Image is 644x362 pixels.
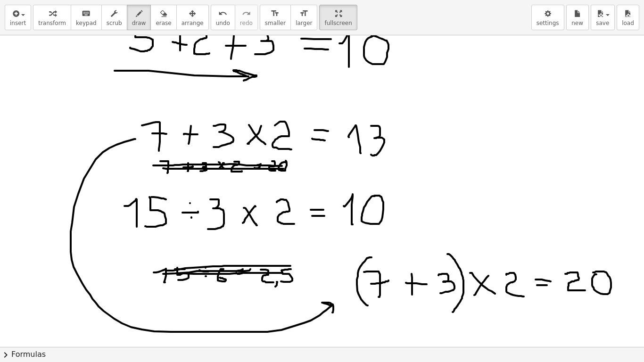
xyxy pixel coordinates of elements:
span: larger [296,20,312,26]
span: insert [10,20,26,26]
button: transform [33,5,71,30]
button: arrange [176,5,209,30]
span: arrange [182,20,204,26]
button: save [591,5,615,30]
button: fullscreen [319,5,357,30]
span: redo [240,20,253,26]
button: undoundo [211,5,235,30]
button: draw [127,5,151,30]
i: redo [242,8,251,19]
button: erase [150,5,176,30]
span: smaller [265,20,286,26]
i: format_size [271,8,280,19]
i: format_size [299,8,308,19]
button: redoredo [235,5,258,30]
span: scrub [107,20,122,26]
span: save [596,20,609,26]
span: draw [132,20,146,26]
span: load [622,20,634,26]
button: new [566,5,589,30]
button: load [617,5,639,30]
span: undo [216,20,230,26]
i: keyboard [82,8,91,19]
span: new [571,20,583,26]
button: scrub [101,5,127,30]
button: insert [5,5,31,30]
i: undo [218,8,227,19]
button: format_sizelarger [290,5,317,30]
span: keypad [76,20,97,26]
span: fullscreen [324,20,352,26]
span: settings [537,20,559,26]
button: settings [531,5,564,30]
span: transform [38,20,66,26]
button: format_sizesmaller [260,5,291,30]
span: erase [156,20,171,26]
button: keyboardkeypad [71,5,102,30]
